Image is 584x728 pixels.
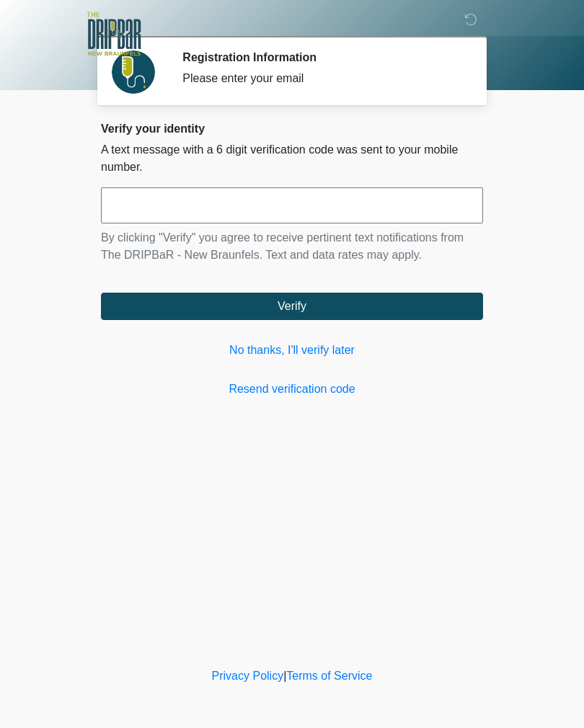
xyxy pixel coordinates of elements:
a: Terms of Service [286,670,372,682]
a: Privacy Policy [212,670,284,682]
p: By clicking "Verify" you agree to receive pertinent text notifications from The DRIPBaR - New Bra... [101,229,483,264]
div: Please enter your email [182,70,461,87]
a: No thanks, I'll verify later [101,342,483,359]
button: Verify [101,293,483,320]
a: Resend verification code [101,381,483,398]
p: A text message with a 6 digit verification code was sent to your mobile number. [101,141,483,176]
img: Agent Avatar [112,50,155,94]
img: The DRIPBaR - New Braunfels Logo [87,11,141,58]
h2: Verify your identity [101,122,483,136]
a: | [283,670,286,682]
